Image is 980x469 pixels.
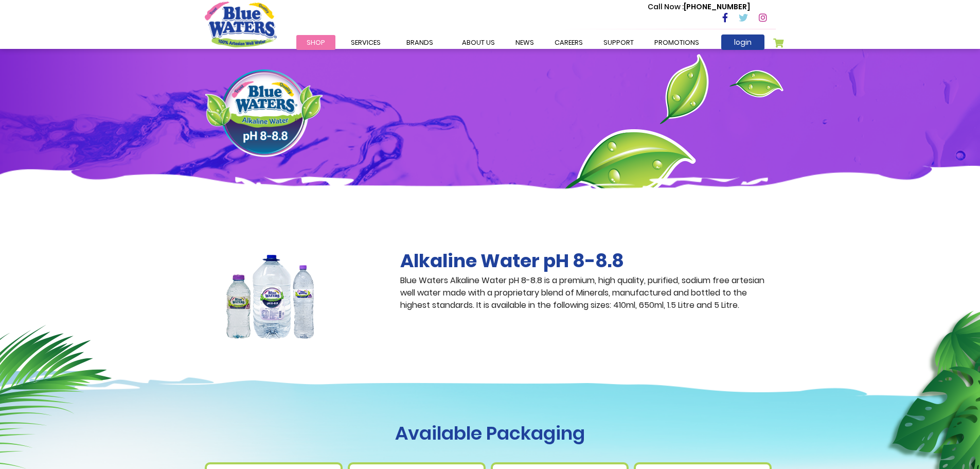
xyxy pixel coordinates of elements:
[400,250,776,272] h2: Alkaline Water pH 8-8.8
[593,35,644,50] a: support
[205,422,776,444] h1: Available Packaging
[351,38,381,47] span: Services
[406,38,433,47] span: Brands
[648,2,684,12] span: Call Now :
[341,35,391,50] a: Services
[307,38,325,47] span: Shop
[296,35,335,50] a: Shop
[396,35,443,50] a: Brands
[721,34,764,50] a: login
[400,274,776,311] p: Blue Waters Alkaline Water pH 8-8.8 is a premium, high quality, purified, sodium free artesian we...
[452,35,505,50] a: about us
[505,35,544,50] a: News
[544,35,593,50] a: careers
[644,35,709,50] a: Promotions
[648,2,750,12] p: [PHONE_NUMBER]
[205,2,277,47] a: store logo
